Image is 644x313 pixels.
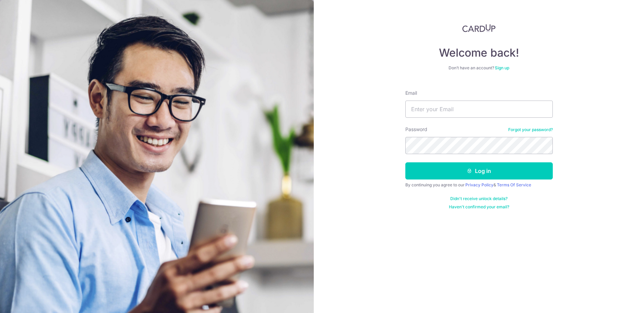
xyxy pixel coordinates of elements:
h4: Welcome back! [405,46,553,60]
input: Enter your Email [405,101,553,118]
button: Log in [405,162,553,179]
a: Didn't receive unlock details? [450,196,508,201]
label: Email [405,90,417,96]
div: Don’t have an account? [405,65,553,71]
a: Forgot your password? [508,127,553,132]
a: Haven't confirmed your email? [449,204,509,210]
div: By continuing you agree to our & [405,182,553,188]
a: Terms Of Service [497,182,531,187]
label: Password [405,126,427,133]
a: Sign up [495,65,509,70]
img: CardUp Logo [462,24,496,32]
a: Privacy Policy [465,182,493,187]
